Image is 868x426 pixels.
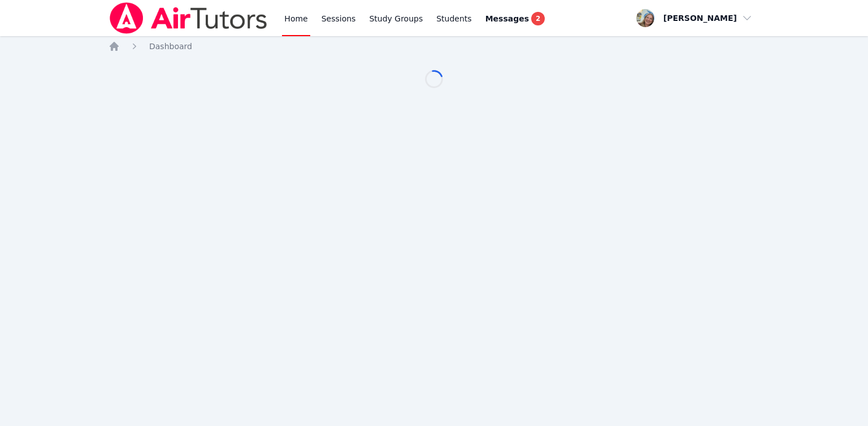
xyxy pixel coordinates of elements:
[485,13,529,24] span: Messages
[108,2,268,34] img: Air Tutors
[149,41,192,52] a: Dashboard
[149,42,192,51] span: Dashboard
[531,12,545,25] span: 2
[108,41,759,52] nav: Breadcrumb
